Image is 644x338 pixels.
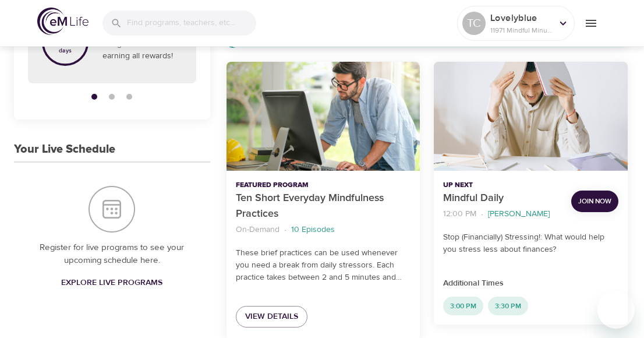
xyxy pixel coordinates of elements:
p: Ten Short Everyday Mindfulness Practices [236,191,411,222]
span: 3:30 PM [488,301,528,311]
div: 3:30 PM [488,297,528,315]
button: Ten Short Everyday Mindfulness Practices [227,62,420,171]
p: These brief practices can be used whenever you need a break from daily stressors. Each practice t... [236,247,411,284]
p: 11971 Mindful Minutes [490,25,552,36]
p: Stop (Financially) Stressing!: What would help you stress less about finances? [443,231,618,256]
a: Explore Live Programs [56,272,167,294]
p: On-Demand [236,224,279,236]
li: · [481,206,483,222]
h3: Your Live Schedule [14,143,115,156]
img: Your Live Schedule [89,186,135,233]
nav: breadcrumb [236,222,411,238]
p: Up Next [443,180,562,191]
span: View Details [245,309,298,324]
p: Featured Program [236,180,411,191]
input: Find programs, teachers, etc... [127,10,256,36]
p: 10 Episodes [291,224,335,236]
p: Mindful Daily [443,191,562,206]
span: 3:00 PM [443,301,483,311]
span: Join Now [578,195,611,207]
img: logo [37,8,89,35]
p: Congratulations on earning all rewards! [102,38,182,62]
p: [PERSON_NAME] [488,208,550,220]
div: TC [462,12,486,35]
p: 30 [56,32,75,48]
div: 3:00 PM [443,297,483,315]
iframe: Button to launch messaging window [597,291,635,329]
p: 12:00 PM [443,208,476,220]
p: Lovelyblue [490,11,552,25]
p: Additional Times [443,277,618,290]
li: · [284,222,286,238]
button: menu [575,7,607,39]
p: days [56,48,75,53]
button: Join Now [571,191,618,212]
nav: breadcrumb [443,206,562,222]
a: View Details [236,306,307,328]
p: Register for live programs to see your upcoming schedule here. [37,241,187,267]
span: Explore Live Programs [61,276,162,290]
button: Mindful Daily [434,62,628,171]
